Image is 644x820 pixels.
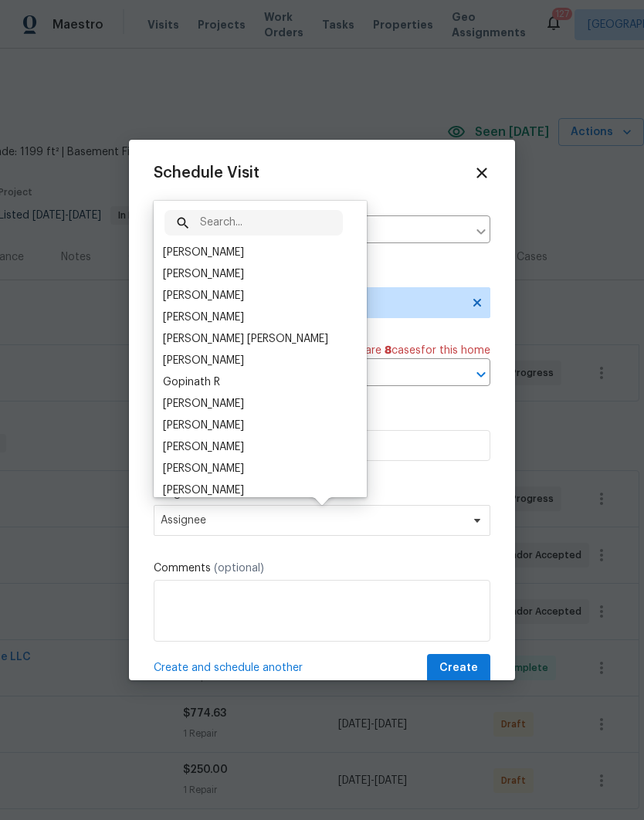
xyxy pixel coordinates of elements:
input: Search... [200,210,343,235]
div: [PERSON_NAME] [163,288,244,303]
label: Home [154,200,490,215]
span: Create [439,659,478,678]
div: [PERSON_NAME] [163,245,244,260]
div: [PERSON_NAME] [163,461,244,476]
div: [PERSON_NAME] [163,266,244,282]
label: Comments [154,561,490,576]
span: There are case s for this home [336,343,490,358]
div: Gopinath R [163,374,220,390]
button: Create [427,654,490,683]
div: [PERSON_NAME] [163,418,244,433]
span: (optional) [214,563,264,574]
button: Open [470,364,492,385]
div: [PERSON_NAME] [163,439,244,455]
span: Create and schedule another [154,660,303,676]
span: 8 [385,345,391,356]
span: Assignee [161,514,463,527]
div: [PERSON_NAME] [163,396,244,412]
div: [PERSON_NAME] [163,353,244,368]
div: [PERSON_NAME] [163,310,244,325]
span: Schedule Visit [154,165,259,181]
div: [PERSON_NAME] [PERSON_NAME] [163,331,328,347]
span: Close [473,164,490,181]
div: [PERSON_NAME] [163,483,244,498]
